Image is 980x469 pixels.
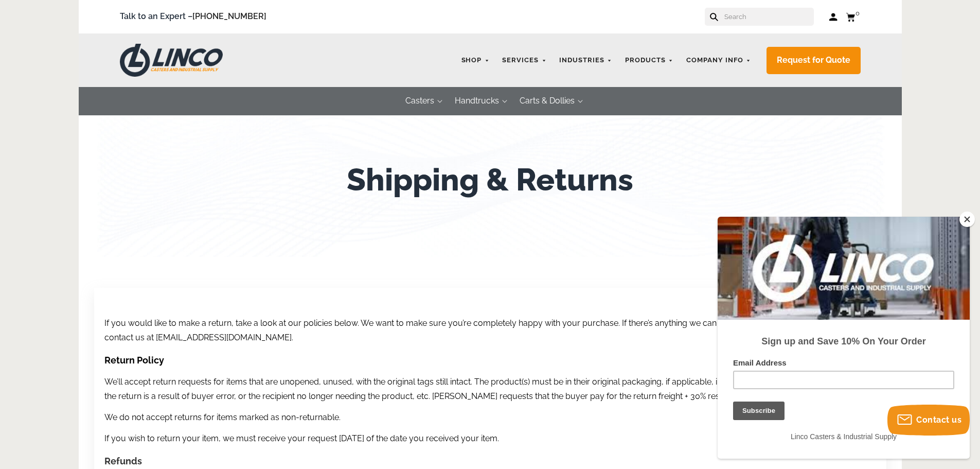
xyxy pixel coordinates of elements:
span: We’ll accept return requests for items that are unopened, unused, with the original tags still in... [104,377,863,401]
a: Shop [456,50,495,71]
h1: Shipping & Returns [347,162,633,198]
button: Casters [395,87,444,115]
strong: Sign up and Save 10% On Your Order [44,119,208,130]
a: Request for Quote [767,47,861,74]
a: [PHONE_NUMBER] [192,11,266,21]
button: Carts & Dollies [509,87,585,115]
span: 0 [856,9,860,17]
span: Return Policy [104,355,164,366]
span: We do not accept returns for items marked as non-returnable. [104,412,341,422]
a: Services [497,50,551,71]
span: Linco Casters & Industrial Supply [73,216,179,224]
a: 0 [846,10,861,23]
span: If you would like to make a return, take a look at our policies below. We want to make sure you’r... [104,318,866,342]
span: Talk to an Expert – [120,10,266,24]
a: Products [620,50,679,71]
a: Industries [554,50,617,71]
button: Close [959,212,975,227]
label: Email Address [15,142,237,154]
a: Log in [829,12,838,22]
span: Contact us [916,415,961,425]
input: Subscribe [15,185,67,203]
a: Company Info [681,50,756,71]
span: If you wish to return your item, we must receive your request [DATE] of the date you received you... [104,433,499,443]
input: Search [723,8,814,26]
button: Handtrucks [444,87,509,115]
img: LINCO CASTERS & INDUSTRIAL SUPPLY [120,44,223,77]
strong: Refunds [104,456,142,466]
button: Contact us [887,405,970,436]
